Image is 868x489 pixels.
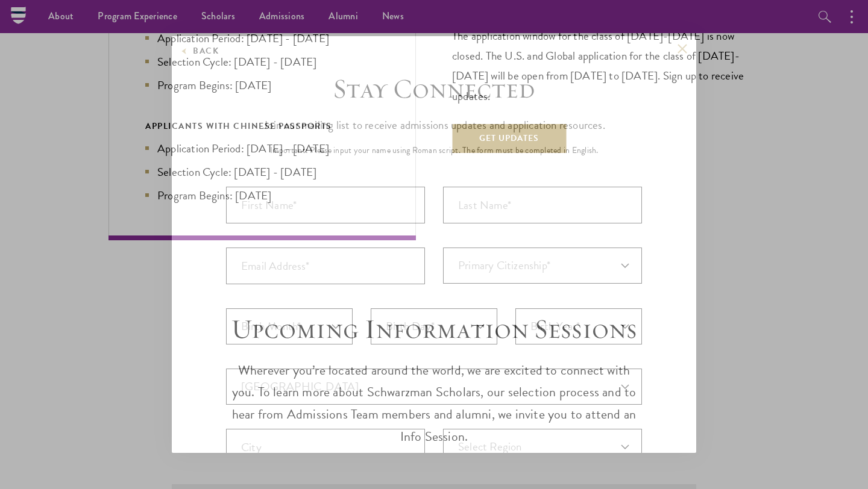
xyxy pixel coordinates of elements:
div: Birthdate* [226,308,642,369]
input: Last Name* [443,187,642,223]
p: Important: Please input your name using Roman script. The form must be completed in English. [270,144,599,157]
div: Primary Citizenship* [443,248,642,284]
input: Email Address* [226,248,425,284]
input: City [226,429,425,466]
p: Join our mailing list to receive admissions updates and application resources. [263,115,605,135]
div: Last Name (Family Name)* [443,187,642,223]
button: Back [181,43,219,58]
select: Day [371,308,497,344]
input: First Name* [226,187,425,223]
select: Month [226,308,353,344]
h3: Stay Connected [333,72,535,106]
select: Year [515,308,642,344]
